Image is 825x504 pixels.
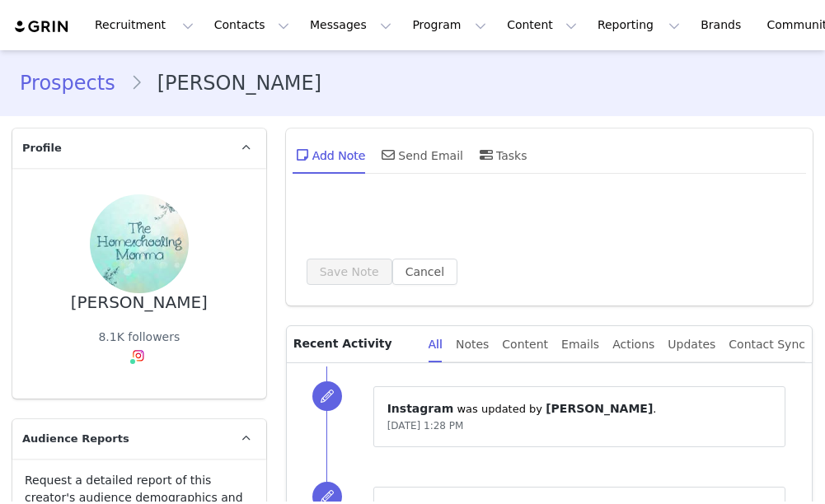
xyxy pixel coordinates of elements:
[588,7,690,44] button: Reporting
[71,293,208,312] div: [PERSON_NAME]
[20,68,130,98] a: Prospects
[90,194,189,293] img: 9aebdc7d-8fbd-469c-876c-04848ff12de5.jpg
[387,420,464,432] span: [DATE] 1:28 PM
[561,326,599,363] div: Emails
[456,326,489,363] div: Notes
[387,400,771,418] p: ⁨ ⁩ was updated by ⁨ ⁩.
[668,326,715,363] div: Updates
[392,259,457,285] button: Cancel
[612,326,654,363] div: Actions
[502,326,548,363] div: Content
[402,7,496,44] button: Program
[300,7,401,44] button: Messages
[132,349,145,362] img: instagram.svg
[22,140,62,156] span: Profile
[22,431,129,447] span: Audience Reports
[387,402,454,415] span: Instagram
[85,7,204,44] button: Recruitment
[729,326,805,363] div: Contact Sync
[293,135,366,175] div: Add Note
[98,329,180,346] div: 8.1K followers
[13,19,71,35] img: grin logo
[476,135,527,175] div: Tasks
[429,326,443,363] div: All
[307,259,392,285] button: Save Note
[546,402,653,415] span: [PERSON_NAME]
[497,7,587,44] button: Content
[204,7,299,44] button: Contacts
[293,326,415,362] p: Recent Activity
[691,7,756,44] a: Brands
[378,135,463,175] div: Send Email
